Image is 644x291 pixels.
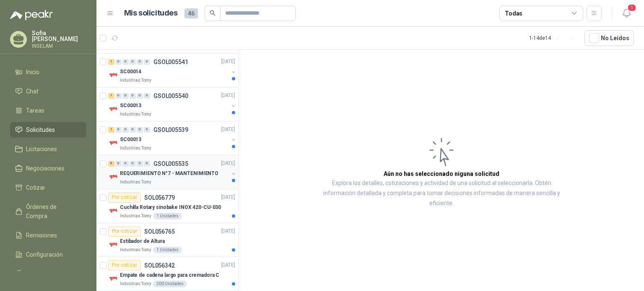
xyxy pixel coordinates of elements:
[108,59,114,65] div: 1
[108,57,237,84] a: 1 0 0 0 0 0 GSOL005541[DATE] Company LogoSC00014Industrias Tomy
[221,227,235,235] p: [DATE]
[26,125,55,134] span: Solicitudes
[26,144,57,154] span: Licitaciones
[584,30,634,46] button: No Leídos
[120,247,151,253] p: Industrias Tomy
[153,281,187,287] div: 200 Unidades
[96,223,239,257] a: Por cotizarSOL056765[DATE] Company LogoEstibador de AlturaIndustrias Tomy1 Unidades
[153,59,188,65] p: GSOL005541
[505,9,522,18] div: Todas
[10,199,86,224] a: Órdenes de Compra
[10,266,86,282] a: Manuales y ayuda
[221,261,235,269] p: [DATE]
[120,136,141,144] p: SC00013
[130,161,136,167] div: 0
[108,193,141,203] div: Por cotizar
[32,30,86,42] p: Sofia [PERSON_NAME]
[120,271,219,279] p: Empate de cadena largo para cremadora C
[108,172,118,182] img: Company Logo
[122,161,129,167] div: 0
[10,160,86,176] a: Negociaciones
[10,227,86,243] a: Remisiones
[108,161,114,167] div: 6
[221,160,235,167] p: [DATE]
[115,127,122,133] div: 0
[10,122,86,138] a: Solicitudes
[153,127,188,133] p: GSOL005539
[130,59,136,65] div: 0
[108,127,114,133] div: 1
[120,179,151,185] p: Industrias Tomy
[124,7,178,19] h1: Mis solicitudes
[108,91,237,118] a: 1 0 0 0 0 0 GSOL005540[DATE] Company LogoSC00013Industrias Tomy
[10,103,86,118] a: Tareas
[26,269,74,278] span: Manuales y ayuda
[26,250,63,259] span: Configuración
[26,106,44,115] span: Tareas
[144,127,150,133] div: 0
[108,93,114,99] div: 1
[10,83,86,99] a: Chat
[120,213,151,219] p: Industrias Tomy
[108,240,118,250] img: Company Logo
[115,93,122,99] div: 0
[120,281,151,287] p: Industrias Tomy
[108,138,118,148] img: Company Logo
[32,44,86,49] p: INGELAM
[10,141,86,157] a: Licitaciones
[120,145,151,152] p: Industrias Tomy
[115,59,122,65] div: 0
[108,260,141,270] div: Por cotizar
[221,58,235,66] p: [DATE]
[108,125,237,152] a: 1 0 0 0 0 0 GSOL005539[DATE] Company LogoSC00013Industrias Tomy
[96,257,239,291] a: Por cotizarSOL056342[DATE] Company LogoEmpate de cadena largo para cremadora CIndustrias Tomy200 ...
[120,203,221,211] p: Cuchilla Rotary sinobake INOX 420-CU-030
[221,193,235,201] p: [DATE]
[122,59,129,65] div: 0
[384,169,499,178] h3: Aún no has seleccionado niguna solicitud
[96,189,239,223] a: Por cotizarSOL056779[DATE] Company LogoCuchilla Rotary sinobake INOX 420-CU-030Industrias Tomy1 U...
[137,59,143,65] div: 0
[26,67,39,77] span: Inicio
[144,263,175,268] p: SOL056342
[115,161,122,167] div: 0
[122,93,129,99] div: 0
[137,127,143,133] div: 0
[10,247,86,263] a: Configuración
[108,70,118,80] img: Company Logo
[137,93,143,99] div: 0
[153,247,182,253] div: 1 Unidades
[10,180,86,196] a: Cotizar
[144,161,150,167] div: 0
[627,4,636,12] span: 1
[120,68,141,76] p: SC00014
[144,195,175,201] p: SOL056779
[120,170,218,178] p: REQUERIMIENTO N°7 - MANTENIMIENTO
[153,161,188,167] p: GSOL005535
[184,8,198,18] span: 46
[120,237,165,245] p: Estibador de Altura
[120,77,151,84] p: Industrias Tomy
[144,59,150,65] div: 0
[122,127,129,133] div: 0
[26,87,39,96] span: Chat
[144,93,150,99] div: 0
[10,64,86,80] a: Inicio
[26,164,65,173] span: Negociaciones
[153,213,182,219] div: 1 Unidades
[26,231,57,240] span: Remisiones
[26,202,78,221] span: Órdenes de Compra
[144,229,175,234] p: SOL056765
[323,178,560,209] p: Explora los detalles, cotizaciones y actividad de una solicitud al seleccionarla. Obtén informaci...
[619,6,634,21] button: 1
[153,93,188,99] p: GSOL005540
[108,206,118,216] img: Company Logo
[108,274,118,284] img: Company Logo
[26,183,45,192] span: Cotizar
[108,227,141,237] div: Por cotizar
[108,104,118,114] img: Company Logo
[108,159,237,185] a: 6 0 0 0 0 0 GSOL005535[DATE] Company LogoREQUERIMIENTO N°7 - MANTENIMIENTOIndustrias Tomy
[130,93,136,99] div: 0
[120,102,141,110] p: SC00013
[130,127,136,133] div: 0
